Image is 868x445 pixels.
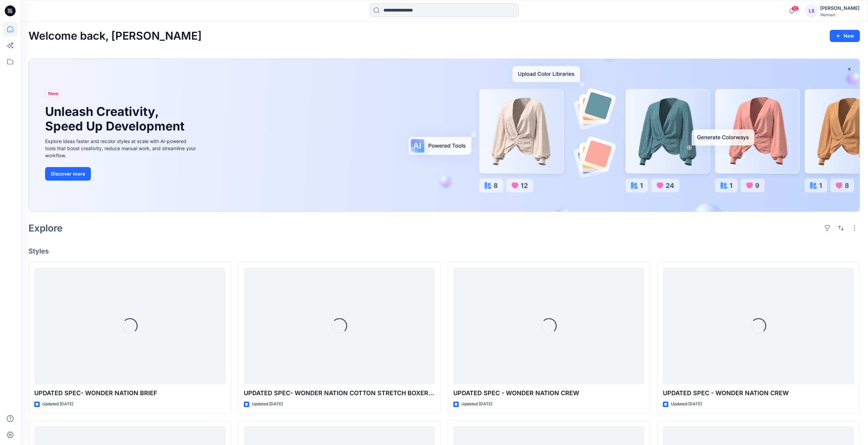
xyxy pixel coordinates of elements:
[42,401,73,408] p: Updated [DATE]
[45,104,188,134] h1: Unleash Creativity, Speed Up Development
[820,12,860,17] div: Walmart
[34,388,225,398] p: UPDATED SPEC- WONDER NATION BRIEF
[28,223,63,234] h2: Explore
[252,401,283,408] p: Updated [DATE]
[671,401,702,408] p: Updated [DATE]
[28,247,860,255] h4: Styles
[28,30,202,42] h2: Welcome back, [PERSON_NAME]
[791,6,799,11] span: 10
[45,167,198,181] a: Discover more
[244,388,435,398] p: UPDATED SPEC- WONDER NATION COTTON STRETCH BOXER BRIEF
[48,89,59,98] span: New
[45,167,91,181] button: Discover more
[453,388,645,398] p: UPDATED SPEC - WONDER NATION CREW
[830,30,860,42] button: New
[461,401,492,408] p: Updated [DATE]
[45,138,198,159] div: Explore ideas faster and recolor styles at scale with AI-powered tools that boost creativity, red...
[820,4,860,12] div: [PERSON_NAME]
[805,5,817,17] div: LS
[663,388,854,398] p: UPDATED SPEC - WONDER NATION CREW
